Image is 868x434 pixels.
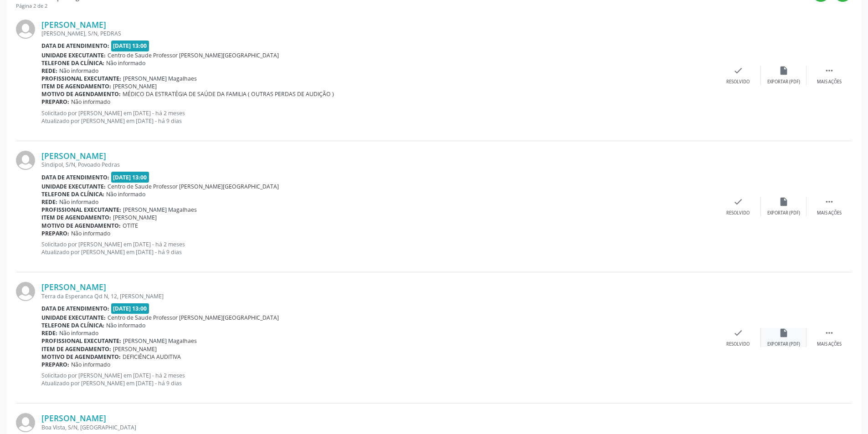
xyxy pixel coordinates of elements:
[767,79,800,85] div: Exportar (PDF)
[41,329,57,337] b: Rede:
[41,372,715,387] p: Solicitado por [PERSON_NAME] em [DATE] - há 2 meses Atualizado por [PERSON_NAME] em [DATE] - há 9...
[16,2,106,10] div: Página 2 de 2
[41,183,106,190] b: Unidade executante:
[779,328,789,338] i: insert_drive_file
[41,51,106,59] b: Unidade executante:
[113,345,157,353] span: [PERSON_NAME]
[41,240,715,256] p: Solicitado por [PERSON_NAME] em [DATE] - há 2 meses Atualizado por [PERSON_NAME] em [DATE] - há 9...
[113,82,157,90] span: [PERSON_NAME]
[41,42,109,50] b: Data de atendimento:
[817,341,842,347] div: Mais ações
[41,345,111,353] b: Item de agendamento:
[108,183,279,190] span: Centro de Saude Professor [PERSON_NAME][GEOGRAPHIC_DATA]
[41,82,111,90] b: Item de agendamento:
[726,79,750,85] div: Resolvido
[41,337,121,345] b: Profissional executante:
[71,230,110,237] span: Não informado
[71,361,110,368] span: Não informado
[106,322,145,329] span: Não informado
[726,341,750,347] div: Resolvido
[106,190,145,198] span: Não informado
[108,314,279,322] span: Centro de Saude Professor [PERSON_NAME][GEOGRAPHIC_DATA]
[41,222,121,230] b: Motivo de agendamento:
[16,282,35,301] img: img
[41,214,111,221] b: Item de agendamento:
[41,230,69,237] b: Preparo:
[123,206,197,214] span: [PERSON_NAME] Magalhaes
[41,361,69,368] b: Preparo:
[113,214,157,221] span: [PERSON_NAME]
[779,197,789,207] i: insert_drive_file
[41,20,106,30] a: [PERSON_NAME]
[824,328,834,338] i: 
[41,174,109,181] b: Data de atendimento:
[41,206,121,214] b: Profissional executante:
[824,197,834,207] i: 
[16,20,35,39] img: img
[726,210,750,216] div: Resolvido
[41,75,121,82] b: Profissional executante:
[123,75,197,82] span: [PERSON_NAME] Magalhaes
[41,353,121,361] b: Motivo de agendamento:
[111,172,149,182] span: [DATE] 13:00
[123,90,334,98] span: MÉDICO DA ESTRATÉGIA DE SAÚDE DA FAMILIA ( OUTRAS PERDAS DE AUDIÇÃO )
[41,109,715,125] p: Solicitado por [PERSON_NAME] em [DATE] - há 2 meses Atualizado por [PERSON_NAME] em [DATE] - há 9...
[59,198,98,206] span: Não informado
[41,198,57,206] b: Rede:
[41,151,106,161] a: [PERSON_NAME]
[41,314,106,322] b: Unidade executante:
[41,67,57,75] b: Rede:
[767,210,800,216] div: Exportar (PDF)
[123,337,197,345] span: [PERSON_NAME] Magalhaes
[16,151,35,170] img: img
[41,292,715,300] div: Terra da Esperanca Qd N, 12, [PERSON_NAME]
[733,197,743,207] i: check
[41,413,106,423] a: [PERSON_NAME]
[41,322,104,329] b: Telefone da clínica:
[824,66,834,76] i: 
[111,303,149,314] span: [DATE] 13:00
[41,90,121,98] b: Motivo de agendamento:
[106,59,145,67] span: Não informado
[59,329,98,337] span: Não informado
[71,98,110,106] span: Não informado
[817,210,842,216] div: Mais ações
[817,79,842,85] div: Mais ações
[779,66,789,76] i: insert_drive_file
[767,341,800,347] div: Exportar (PDF)
[733,66,743,76] i: check
[41,59,104,67] b: Telefone da clínica:
[59,67,98,75] span: Não informado
[41,424,715,431] div: Boa Vista, S/N, [GEOGRAPHIC_DATA]
[111,41,149,51] span: [DATE] 13:00
[41,30,715,37] div: [PERSON_NAME], S/N, PEDRAS
[123,222,138,230] span: OTITE
[41,161,715,168] div: Sindipol, S/N, Povoado Pedras
[41,190,104,198] b: Telefone da clínica:
[41,98,69,106] b: Preparo:
[41,305,109,312] b: Data de atendimento:
[123,353,181,361] span: DEFICIÊNCIA AUDITIVA
[108,51,279,59] span: Centro de Saude Professor [PERSON_NAME][GEOGRAPHIC_DATA]
[41,282,106,292] a: [PERSON_NAME]
[733,328,743,338] i: check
